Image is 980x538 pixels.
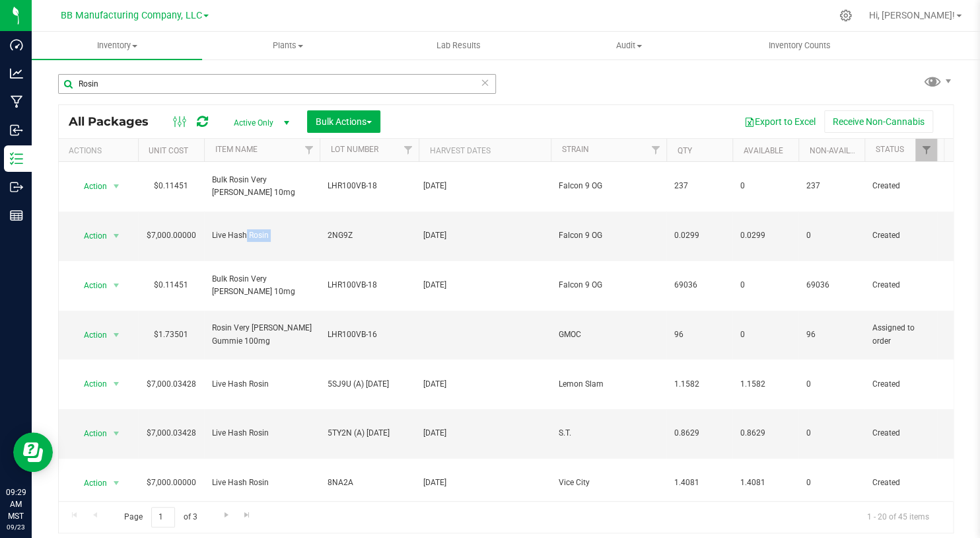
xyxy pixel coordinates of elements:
[806,427,857,440] span: 0
[423,378,547,391] div: Value 1: 2025-07-23
[806,180,857,192] span: 237
[423,477,547,489] div: Value 1: 2025-07-10
[872,477,929,489] span: Created
[10,67,23,80] inline-svg: Analytics
[674,279,724,291] span: 69036
[212,174,312,199] span: Bulk Rosin Very [PERSON_NAME] 10mg
[10,180,23,194] inline-svg: Outbound
[10,209,23,222] inline-svg: Reports
[108,474,125,492] span: select
[743,146,783,155] a: Available
[715,32,885,59] a: Inventory Counts
[138,211,204,262] td: $7,000.00000
[238,507,257,525] a: Go to the last page
[740,328,790,341] span: 0
[10,95,23,108] inline-svg: Manufacturing
[740,427,790,440] span: 0.8629
[559,328,658,341] span: GMOC
[736,110,824,133] button: Export to Excel
[645,139,666,161] a: Filter
[373,32,543,59] a: Lab Results
[13,432,53,472] iframe: Resource center
[806,229,857,242] span: 0
[212,229,312,242] span: Live Hash Rosin
[138,261,204,311] td: $0.11451
[397,139,419,161] a: Filter
[559,229,658,242] span: Falcon 9 OG
[212,427,312,440] span: Live Hash Rosin
[751,40,849,52] span: Inventory Counts
[113,507,208,527] span: Page of 3
[328,279,411,291] span: LHR100VB-18
[61,10,202,21] span: BB Manufacturing Company, LLC
[423,279,547,291] div: Value 1: 2025-07-30
[543,32,714,59] a: Audit
[328,328,411,341] span: LHR100VB-16
[806,477,857,489] span: 0
[872,279,929,291] span: Created
[10,38,23,52] inline-svg: Dashboard
[559,477,658,489] span: Vice City
[872,427,929,440] span: Created
[806,279,857,291] span: 69036
[740,180,790,192] span: 0
[138,311,204,360] td: $1.73501
[559,378,658,391] span: Lemon Slam
[824,110,933,133] button: Receive Non-Cannabis
[559,427,658,440] span: S.T.
[69,114,162,129] span: All Packages
[72,177,108,196] span: Action
[212,477,312,489] span: Live Hash Rosin
[837,9,854,22] div: Manage settings
[674,378,724,391] span: 1.1582
[108,375,125,393] span: select
[328,477,411,489] span: 8NA2A
[869,10,955,20] span: Hi, [PERSON_NAME]!
[202,32,372,59] a: Plants
[561,145,588,154] a: Strain
[674,477,724,489] span: 1.4081
[203,40,372,52] span: Plants
[740,229,790,242] span: 0.0299
[423,427,547,440] div: Value 1: 2025-07-16
[674,427,724,440] span: 0.8629
[6,486,26,522] p: 09:29 AM MST
[328,378,411,391] span: 5SJ9U (A) [DATE]
[138,360,204,409] td: $7,000.03428
[872,229,929,242] span: Created
[108,227,125,245] span: select
[72,227,108,245] span: Action
[419,40,499,52] span: Lab Results
[58,74,496,94] input: Search Package ID, Item Name, SKU, Lot or Part Number...
[328,427,411,440] span: 5TY2N (A) [DATE]
[10,124,23,137] inline-svg: Inbound
[72,375,108,393] span: Action
[857,507,940,527] span: 1 - 20 of 45 items
[149,146,188,155] a: Unit Cost
[212,273,312,298] span: Bulk Rosin Very [PERSON_NAME] 10mg
[6,522,26,532] p: 09/23
[559,180,658,192] span: Falcon 9 OG
[212,378,312,391] span: Live Hash Rosin
[10,152,23,165] inline-svg: Inventory
[872,180,929,192] span: Created
[138,409,204,459] td: $7,000.03428
[307,110,380,133] button: Bulk Actions
[316,116,372,127] span: Bulk Actions
[138,162,204,211] td: $0.11451
[72,276,108,295] span: Action
[559,279,658,291] span: Falcon 9 OG
[419,139,551,162] th: Harvest Dates
[740,477,790,489] span: 1.4081
[806,328,857,341] span: 96
[740,378,790,391] span: 1.1582
[674,229,724,242] span: 0.0299
[108,276,125,295] span: select
[330,145,378,154] a: Lot Number
[809,146,868,155] a: Non-Available
[674,328,724,341] span: 96
[423,180,547,192] div: Value 1: 2025-07-30
[674,180,724,192] span: 237
[544,40,713,52] span: Audit
[806,378,857,391] span: 0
